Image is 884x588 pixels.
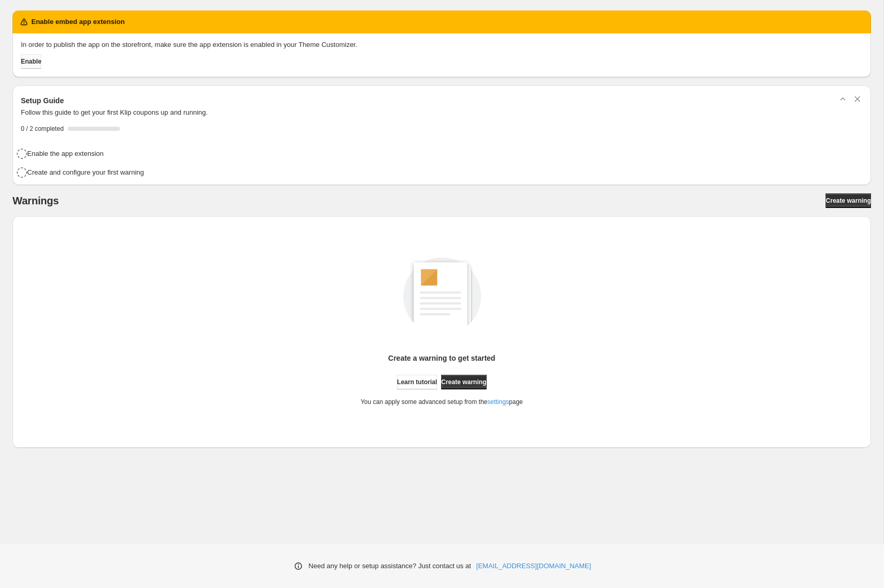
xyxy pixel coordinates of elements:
[21,54,41,69] button: Enable
[826,193,871,208] a: Create warning
[441,378,487,386] span: Create warning
[21,95,64,106] h3: Setup Guide
[388,353,495,363] p: Create a warning to get started
[21,40,863,50] p: In order to publish the app on the storefront, make sure the app extension is enabled in your The...
[27,167,144,178] h4: Create and configure your first warning
[13,194,59,207] h2: Warnings
[21,107,863,118] p: Follow this guide to get your first Klip coupons up and running.
[21,125,64,133] span: 0 / 2 completed
[826,197,871,205] span: Create warning
[476,561,591,571] a: [EMAIL_ADDRESS][DOMAIN_NAME]
[397,375,437,389] a: Learn tutorial
[441,375,487,389] a: Create warning
[360,398,523,406] p: You can apply some advanced setup from the page
[397,378,437,386] span: Learn tutorial
[21,57,41,66] span: Enable
[27,149,104,159] h4: Enable the app extension
[31,17,125,27] h2: Enable embed app extension
[487,398,508,406] a: settings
